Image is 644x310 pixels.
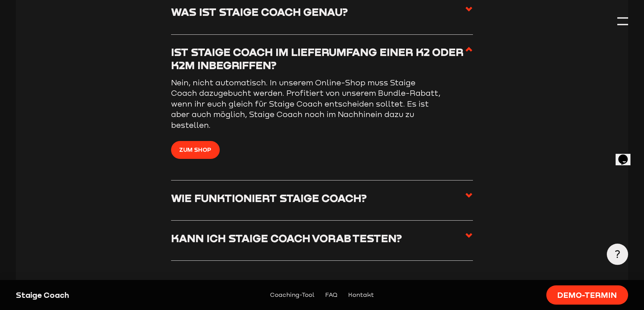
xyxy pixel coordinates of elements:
a: FAQ [325,290,337,300]
p: Nein, nicht automatisch. In unserem Online-Shop muss Staige Coach dazugebucht werden. Profitiert ... [171,77,442,131]
span: Zum Shop [179,145,211,154]
a: Zum Shop [171,141,220,159]
h3: Wie funktioniert Staige Coach? [171,191,367,204]
div: Staige Coach [16,290,163,301]
iframe: chat widget [616,145,637,165]
a: Coaching-Tool [270,290,314,300]
a: Demo-Termin [546,285,628,305]
h3: Was ist Staige Coach genau? [171,5,348,18]
a: Kontakt [348,290,374,300]
h3: Kann ich Staige Coach vorab testen? [171,231,402,245]
h3: Ist Staige Coach im Lieferumfang einer K2 oder K2M inbegriffen? [171,45,465,72]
